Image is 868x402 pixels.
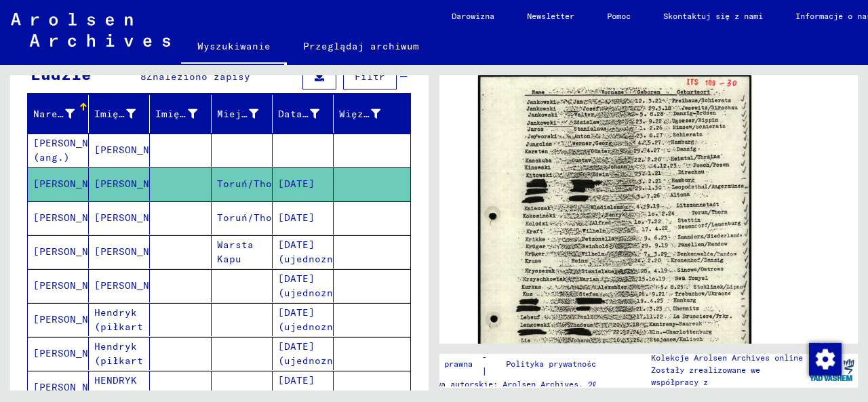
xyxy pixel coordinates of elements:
[212,235,273,268] mat-cell: Warsta Kapu
[422,350,481,378] a: Nota prawna
[651,352,806,364] p: Kolekcje Arolsen Archives online
[89,269,150,302] mat-cell: [PERSON_NAME]
[217,107,258,121] div: Miejsce urodzenia
[89,303,150,336] mat-cell: Hendryk (piłkart
[28,134,89,167] mat-cell: [PERSON_NAME] (ang.)
[808,342,841,375] div: Zmiana zgody
[94,103,153,125] div: Imię i nazwisko
[273,95,334,133] mat-header-cell: Data urodzenia
[89,235,150,268] mat-cell: [PERSON_NAME]
[28,201,89,235] mat-cell: [PERSON_NAME]
[146,71,250,83] span: Znaleziono zapisy
[334,95,410,133] mat-header-cell: Więzień ;)
[273,235,334,268] mat-cell: [DATE] (ujednoznacznienie)
[273,167,334,201] mat-cell: [DATE]
[422,378,613,390] p: Prawa autorskie: Arolsen Archives, 2021
[89,201,150,235] mat-cell: [PERSON_NAME]
[273,303,334,336] mat-cell: [DATE] (ujednoznacznienie)
[212,201,273,235] mat-cell: Toruń/Thorn
[355,71,385,83] span: Filtr
[89,337,150,370] mat-cell: Hendryk (piłkart
[343,64,397,89] button: Filtr
[28,303,89,336] mat-cell: [PERSON_NAME]
[273,201,334,235] mat-cell: [DATE]
[28,95,89,133] mat-header-cell: Narezowe nazwisko
[28,337,89,370] mat-cell: [PERSON_NAME]
[28,167,89,201] mat-cell: [PERSON_NAME]
[287,30,435,62] a: Przeglądaj archiwum
[217,103,275,125] div: Miejsce urodzenia
[273,269,334,302] mat-cell: [DATE] (ujednoznacznienie)
[273,337,334,370] mat-cell: [DATE] (ujednoznacznienie)
[278,107,319,121] div: Data urodzenia
[809,343,842,376] img: Zmiana zgody
[33,103,92,125] div: Narezowe nazwisko
[651,364,806,388] p: Zostały zrealizowane we współpracy z
[155,107,197,121] div: Imię i nazwisko dziewczyny
[89,95,150,133] mat-header-cell: Imię i nazwisko
[33,107,75,121] div: Narezowe nazwisko
[150,95,211,133] mat-header-cell: Imię i nazwisko dziewczyny
[422,350,613,378] div: - |
[28,269,89,302] mat-cell: [PERSON_NAME]
[212,95,273,133] mat-header-cell: Miejsce urodzenia
[806,353,857,387] img: yv_logo.png
[11,13,170,47] img: Arolsen_neg.svg
[278,103,336,125] div: Data urodzenia
[339,107,380,121] div: Więzień ;)
[181,30,287,65] a: Wyszukiwanie
[89,167,150,201] mat-cell: [PERSON_NAME]
[498,350,614,378] a: Polityka prywatności
[339,103,397,125] div: Więzień ;)
[155,103,214,125] div: Imię i nazwisko dziewczyny
[89,134,150,167] mat-cell: [PERSON_NAME]
[212,167,273,201] mat-cell: Toruń/Thorn
[140,71,146,83] span: 8
[28,235,89,268] mat-cell: [PERSON_NAME]
[94,107,136,121] div: Imię i nazwisko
